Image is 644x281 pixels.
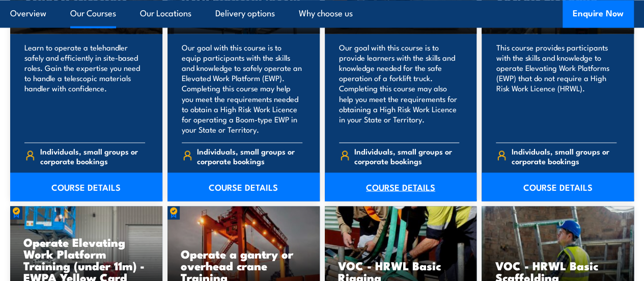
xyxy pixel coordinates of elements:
p: Our goal with this course is to provide learners with the skills and knowledge needed for the saf... [339,42,460,134]
p: Our goal with this course is to equip participants with the skills and knowledge to safely operat... [182,42,302,134]
span: Individuals, small groups or corporate bookings [40,146,145,165]
span: Individuals, small groups or corporate bookings [197,146,302,165]
a: COURSE DETAILS [482,172,634,201]
p: Learn to operate a telehandler safely and efficiently in site-based roles. Gain the expertise you... [24,42,145,134]
span: Individuals, small groups or corporate bookings [354,146,459,165]
span: Individuals, small groups or corporate bookings [512,146,617,165]
a: COURSE DETAILS [10,172,162,201]
p: This course provides participants with the skills and knowledge to operate Elevating Work Platfor... [496,42,617,134]
a: COURSE DETAILS [325,172,477,201]
a: COURSE DETAILS [167,172,320,201]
